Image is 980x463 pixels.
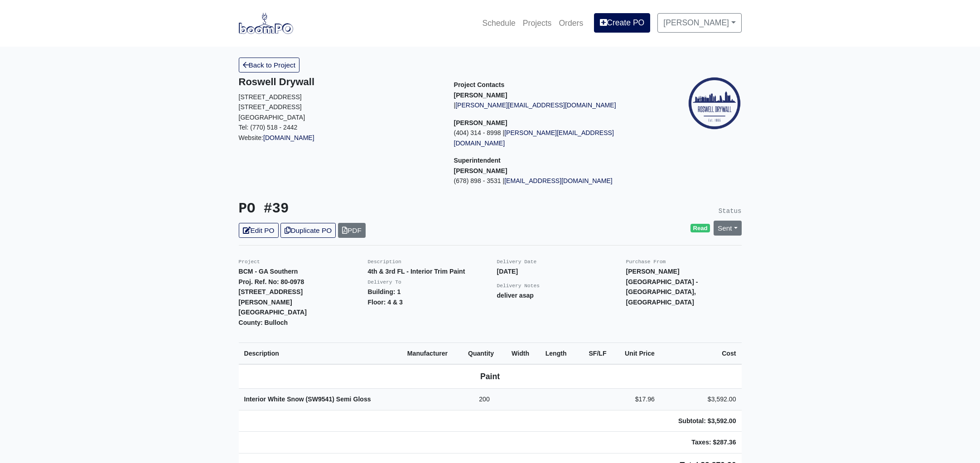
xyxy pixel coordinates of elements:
small: Project [239,259,260,265]
strong: County: Bulloch [239,319,288,326]
a: [EMAIL_ADDRESS][DOMAIN_NAME] [504,177,613,184]
p: Tel: (770) 518 - 2442 [239,122,440,133]
strong: Floor: 4 & 3 [368,299,403,306]
div: Website: [239,76,440,143]
td: Taxes: $287.36 [660,432,742,453]
strong: Building: 1 [368,288,401,295]
strong: [GEOGRAPHIC_DATA] [239,309,307,316]
a: [PERSON_NAME][EMAIL_ADDRESS][DOMAIN_NAME] [454,129,614,147]
strong: 4th & 3rd FL - Interior Trim Paint [368,268,465,275]
strong: deliver asap [497,292,534,299]
a: Back to Project [239,58,300,72]
th: Cost [660,342,742,364]
th: Quantity [463,342,506,364]
span: Superintendent [454,157,501,164]
strong: [PERSON_NAME] [454,167,507,174]
th: Width [506,342,540,364]
a: [PERSON_NAME][EMAIL_ADDRESS][DOMAIN_NAME] [455,101,616,109]
small: Description [368,259,401,265]
a: PDF [338,223,366,238]
a: Projects [519,13,555,33]
strong: [PERSON_NAME] [454,119,507,126]
p: | [454,100,656,111]
strong: Interior White Snow (SW9541) Semi Gloss [244,395,371,403]
small: Delivery Date [497,259,537,265]
h5: Roswell Drywall [239,76,440,88]
strong: [STREET_ADDRESS][PERSON_NAME] [239,288,303,306]
th: SF/LF [578,342,612,364]
a: Orders [555,13,587,33]
span: Project Contacts [454,81,505,88]
a: Sent [714,221,742,236]
td: 200 [463,389,506,410]
a: Edit PO [239,223,279,238]
a: Schedule [478,13,519,33]
strong: [DATE] [497,268,518,275]
td: Subtotal: $3,592.00 [660,410,742,432]
td: $3,592.00 [660,389,742,410]
th: Manufacturer [402,342,463,364]
strong: [PERSON_NAME] [454,92,507,99]
a: [DOMAIN_NAME] [263,134,314,141]
h3: PO #39 [239,201,483,217]
a: Duplicate PO [280,223,336,238]
strong: BCM - GA Southern [239,268,298,275]
small: Delivery To [368,280,401,285]
p: [PERSON_NAME][GEOGRAPHIC_DATA] - [GEOGRAPHIC_DATA], [GEOGRAPHIC_DATA] [626,266,742,307]
th: Unit Price [612,342,660,364]
small: Delivery Notes [497,283,540,289]
span: Read [690,224,710,233]
small: Status [719,207,742,215]
th: Description [239,342,402,364]
p: [STREET_ADDRESS] [239,102,440,112]
a: Create PO [594,13,650,32]
td: $17.96 [612,389,660,410]
p: (404) 314 - 8998 | [454,128,656,148]
small: Purchase From [626,259,666,265]
b: Paint [480,372,500,381]
a: [PERSON_NAME] [657,13,741,32]
strong: Proj. Ref. No: 80-0978 [239,278,304,285]
p: (678) 898 - 3531 | [454,176,656,186]
p: [GEOGRAPHIC_DATA] [239,112,440,123]
p: [STREET_ADDRESS] [239,92,440,102]
img: boomPO [239,13,293,34]
th: Length [540,342,578,364]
